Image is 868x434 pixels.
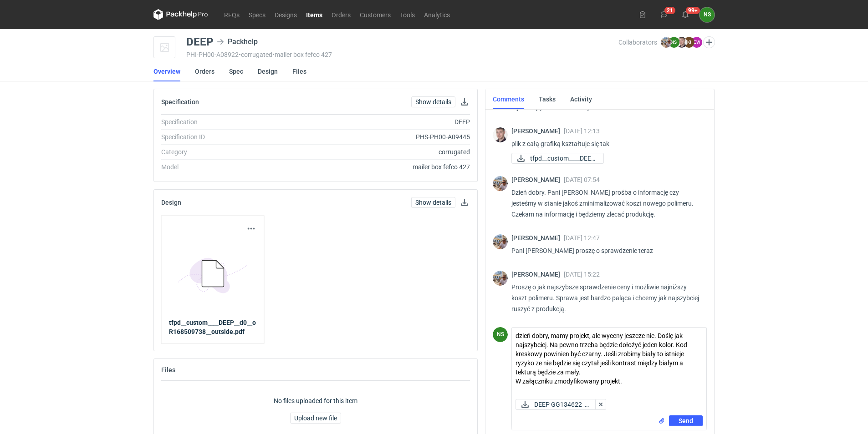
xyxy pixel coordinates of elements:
a: Activity [570,89,592,109]
span: [DATE] 15:22 [564,271,600,278]
button: Upload new file [290,413,341,424]
span: • mailer box fefco 427 [272,51,332,58]
div: Specification [161,117,285,126]
span: [PERSON_NAME] [511,127,564,135]
div: Packhelp [217,36,258,47]
div: DEEP [285,117,470,126]
span: [PERSON_NAME] [511,234,564,242]
button: Download specification [459,96,470,107]
span: [PERSON_NAME] [511,176,564,183]
img: Michał Palasek [493,271,508,286]
a: Show details [411,197,455,208]
img: Michał Palasek [661,37,672,48]
h2: Files [161,366,175,373]
svg: Packhelp Pro [153,9,208,20]
div: PHS-PH00-A09445 [285,132,470,141]
button: 21 [657,7,671,22]
div: PHI-PH00-A08922 [186,51,618,58]
button: DEEP GG134622_v... [516,399,597,410]
a: Tools [395,9,419,20]
a: Customers [355,9,395,20]
figcaption: NS [493,327,508,342]
p: Dzień dobry. Pani [PERSON_NAME] prośba o informację czy jesteśmy w stanie jakoś zminimalizować ko... [511,187,700,220]
a: Orders [327,9,355,20]
button: Actions [246,223,257,234]
p: No files uploaded for this item [274,396,357,405]
div: Specification ID [161,132,285,141]
a: Design [258,61,278,81]
strong: tfpd__custom____DEEP__d0__oR168509738__outside.pdf [169,319,256,335]
a: Analytics [419,9,454,20]
a: RFQs [220,9,244,20]
p: Pani [PERSON_NAME] proszę o sprawdzenie teraz [511,245,700,256]
div: Natalia Stępak [700,7,715,22]
div: tfpd__custom____DEEP__d0__oR168509738__outside.pdf [511,153,602,164]
span: Upload new file [294,415,337,421]
a: Comments [493,89,524,109]
span: [PERSON_NAME] [511,271,564,278]
a: Tasks [539,89,556,109]
div: DEEP [186,36,213,47]
figcaption: KI [684,37,694,48]
div: corrugated [285,147,470,156]
h2: Design [161,199,181,206]
button: NS [700,7,715,22]
a: Items [301,9,327,20]
button: Download design [459,197,470,208]
div: DEEP GG134622_v 2.pdf [516,399,597,410]
button: Edit collaborators [703,36,715,48]
a: Orders [195,61,214,81]
img: Maciej Sikora [493,127,508,142]
figcaption: NS [669,37,679,48]
span: tfpd__custom____DEEP... [530,153,596,163]
span: DEEP GG134622_v... [534,399,589,409]
a: Spec [229,61,243,81]
a: Designs [270,9,301,20]
a: tfpd__custom____DEEP... [511,153,604,164]
img: Michał Palasek [493,234,508,249]
div: mailer box fefco 427 [285,162,470,172]
figcaption: EW [691,37,702,48]
img: Michał Palasek [493,176,508,191]
button: 99+ [678,7,693,22]
span: [DATE] 12:13 [564,127,600,135]
a: Specs [244,9,270,20]
div: Natalia Stępak [493,327,508,342]
textarea: dzień dobry, mamy projekt, ale wyceny jeszcze nie. Doślę jak najszybciej. Na pewno trzeba będzie ... [512,328,706,395]
div: Model [161,162,285,172]
button: Send [669,415,703,426]
p: Proszę o jak najszybsze sprawdzenie ceny i możliwie najniższy koszt polimeru. Sprawa jest bardzo ... [511,282,700,314]
span: • corrugated [239,51,272,58]
a: Overview [153,61,180,81]
a: tfpd__custom____DEEP__d0__oR168509738__outside.pdf [169,318,257,336]
img: Maciej Sikora [676,37,687,48]
span: [DATE] 07:54 [564,176,600,183]
span: Collaborators [618,39,657,46]
div: Category [161,147,285,156]
a: Show details [411,96,455,107]
span: Send [679,418,693,424]
a: Files [292,61,306,81]
p: plik z całą grafiką kształtuje się tak [511,138,700,149]
h2: Specification [161,98,199,106]
span: [DATE] 12:47 [564,234,600,242]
